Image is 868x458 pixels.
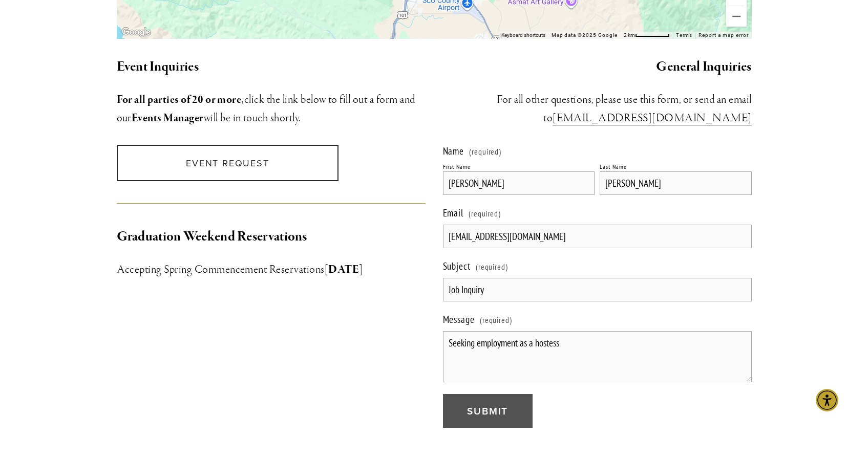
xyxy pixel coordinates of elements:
[117,260,426,279] h3: Accepting Spring Commencement Reservations
[467,404,508,418] span: Submit
[698,32,748,38] a: Report a map error
[443,145,464,157] span: Name
[621,32,673,39] button: Map Scale: 2 km per 64 pixels
[676,32,693,38] a: Terms
[553,111,751,126] a: [EMAIL_ADDRESS][DOMAIN_NAME]
[119,26,153,39] a: Open this area in Google Maps (opens a new window)
[117,145,339,181] a: Event Request
[501,32,545,39] button: Keyboard shortcuts
[443,56,752,78] h2: General Inquiries
[816,389,838,411] div: Accessibility Menu
[117,56,426,78] h2: Event Inquiries
[600,163,627,170] div: Last Name
[443,260,471,272] span: Subject
[443,207,464,219] span: Email
[117,93,244,107] strong: For all parties of 20 or more,
[469,204,501,223] span: (required)
[480,311,513,329] span: (required)
[469,147,502,156] span: (required)
[726,6,747,27] button: Zoom out
[476,257,509,276] span: (required)
[117,226,426,248] h2: Graduation Weekend Reservations
[443,163,471,170] div: First Name
[552,32,618,38] span: Map data ©2025 Google
[119,26,153,39] img: Google
[325,263,363,277] strong: [DATE]
[443,394,533,428] button: SubmitSubmit
[443,91,752,127] h3: ​For all other questions, please use this form, or send an email to
[443,313,475,325] span: Message
[624,32,635,38] span: 2 km
[443,331,752,382] textarea: Seeking employment as a hostess
[117,91,426,127] h3: click the link below to fill out a form and our will be in touch shortly.
[132,111,204,125] strong: Events Manager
